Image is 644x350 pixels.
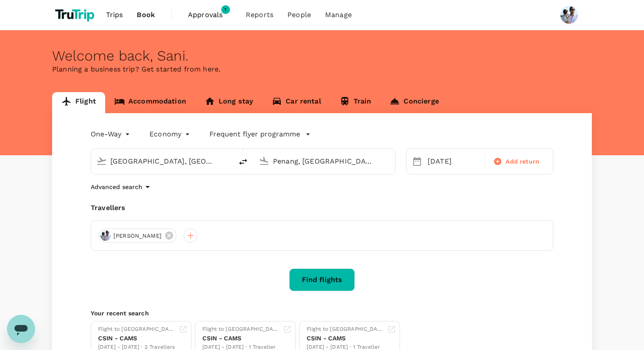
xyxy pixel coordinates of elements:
[100,230,111,241] img: avatar-6695f0dd85a4d.png
[209,129,311,139] button: Frequent flyer programme
[91,203,553,213] div: Travellers
[506,157,539,166] span: Add return
[98,229,177,243] div: [PERSON_NAME]
[91,127,132,141] div: One-Way
[289,268,355,291] button: Find flights
[195,92,262,113] a: Long stay
[98,334,175,343] div: CSIN - CAMS
[330,92,381,113] a: Train
[287,10,311,20] span: People
[149,127,192,141] div: Economy
[424,153,483,170] div: [DATE]
[262,92,330,113] a: Car rental
[209,129,300,139] p: Frequent flyer programme
[226,160,228,162] button: Open
[52,5,99,25] img: TruTrip logo
[380,92,448,113] a: Concierge
[307,325,384,334] div: Flight to [GEOGRAPHIC_DATA]
[325,10,352,20] span: Manage
[202,325,280,334] div: Flight to [GEOGRAPHIC_DATA]
[273,154,377,168] input: Going to
[98,325,175,334] div: Flight to [GEOGRAPHIC_DATA]
[221,5,230,14] span: 1
[108,232,167,240] span: [PERSON_NAME]
[233,151,254,172] button: delete
[7,315,35,343] iframe: Button to launch messaging window
[307,334,384,343] div: CSIN - CAMS
[91,182,142,191] p: Advanced search
[52,64,592,75] p: Planning a business trip? Get started from here.
[202,334,280,343] div: CSIN - CAMS
[91,309,553,318] p: Your recent search
[52,92,105,113] a: Flight
[560,6,578,24] img: Sani Gouw
[389,160,391,162] button: Open
[105,92,195,113] a: Accommodation
[106,10,123,20] span: Trips
[246,10,273,20] span: Reports
[91,182,153,192] button: Advanced search
[188,10,232,20] span: Approvals
[137,10,155,20] span: Book
[52,48,592,64] div: Welcome back , Sani .
[110,154,214,168] input: Depart from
